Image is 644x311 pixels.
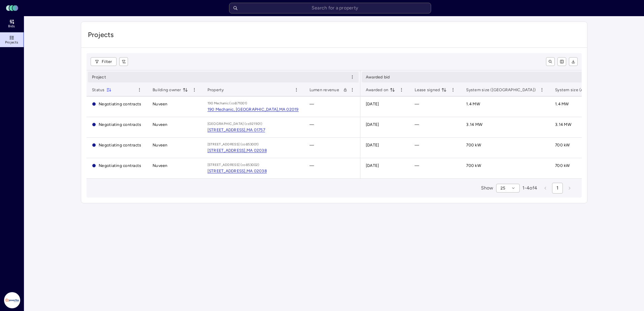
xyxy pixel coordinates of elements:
[147,117,202,138] td: Nuveen
[310,87,339,93] span: Lumen revenue
[550,97,602,117] td: 1.4 MW
[99,122,141,127] span: Negotiating contracts
[102,58,112,65] span: Filter
[147,97,202,117] td: Nuveen
[390,87,395,93] button: toggle sorting
[99,143,141,147] span: Negotiating contracts
[247,127,265,133] div: MA 01757
[304,138,360,158] td: —
[279,106,299,113] div: MA 02019
[360,158,410,178] td: [DATE]
[207,147,247,154] div: [STREET_ADDRESS],
[207,101,233,106] div: 190 Mechanic (c
[540,183,551,194] button: previous page
[409,158,461,178] td: —
[360,117,410,138] td: [DATE]
[466,87,536,93] span: System size ([GEOGRAPHIC_DATA])
[409,117,461,138] td: —
[207,168,267,174] a: [STREET_ADDRESS],MA 02038
[556,184,558,192] span: 1
[304,158,360,178] td: —
[247,147,267,154] div: MA 02038
[461,97,550,117] td: 1.4 MW
[183,87,188,93] button: toggle sorting
[92,74,106,80] span: Project
[546,57,555,66] button: toggle search
[207,168,247,174] div: [STREET_ADDRESS],
[481,184,493,192] span: Show
[557,57,566,66] button: show/hide columns
[207,147,267,154] a: [STREET_ADDRESS],MA 02038
[415,87,447,93] span: Lease signed
[207,106,279,113] div: 190 Mechanic, [GEOGRAPHIC_DATA],
[153,87,188,93] span: Building owner
[147,158,202,178] td: Nuveen
[207,127,265,133] a: [STREET_ADDRESS],MA 01757
[99,102,141,106] span: Negotiating contracts
[366,87,395,93] span: Awarded on
[207,87,224,93] span: Property
[360,97,410,117] td: [DATE]
[92,87,111,93] span: Status
[4,292,20,308] img: Powerflex
[99,163,141,168] span: Negotiating contracts
[244,162,259,168] div: o853002)
[233,101,247,106] div: o871001)
[247,168,267,174] div: MA 02038
[207,127,247,133] div: [STREET_ADDRESS],
[461,158,550,178] td: 700 kW
[360,138,410,158] td: [DATE]
[248,121,262,127] div: s921901)
[409,97,461,117] td: —
[555,87,588,93] span: System size (AC)
[207,142,244,147] div: [STREET_ADDRESS] (c
[441,87,447,93] button: toggle sorting
[207,106,299,113] a: 190 Mechanic, [GEOGRAPHIC_DATA],MA 02019
[501,185,506,192] span: 25
[207,162,244,168] div: [STREET_ADDRESS] (c
[366,74,390,80] span: Awarded bid
[550,138,602,158] td: 700 kW
[8,24,15,28] span: Bids
[5,40,18,44] span: Projects
[550,117,602,138] td: 3.14 MW
[522,184,538,192] span: 1 - 4 of 4
[229,3,431,13] input: Search for a property
[91,57,117,66] button: Filter
[207,121,248,127] div: [GEOGRAPHIC_DATA] (c
[88,30,580,39] span: Projects
[304,97,360,117] td: —
[540,183,575,194] nav: pagination
[304,117,360,138] td: —
[106,87,111,93] button: toggle sorting
[461,138,550,158] td: 700 kW
[147,138,202,158] td: Nuveen
[461,117,550,138] td: 3.14 MW
[409,138,461,158] td: —
[564,183,575,194] button: next page
[552,183,563,194] button: page 1
[244,142,259,147] div: o853001)
[550,158,602,178] td: 700 kW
